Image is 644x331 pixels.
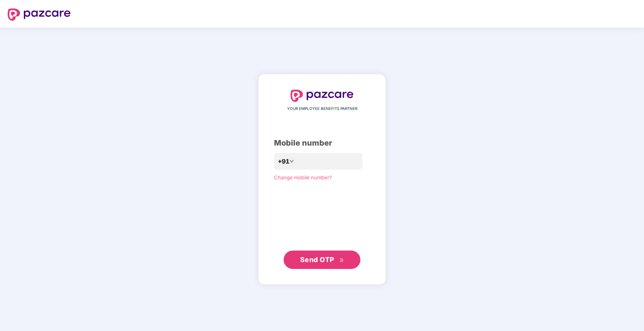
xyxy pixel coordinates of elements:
button: Send OTPdouble-right [284,251,360,269]
span: +91 [278,157,289,166]
img: logo [8,8,71,21]
span: YOUR EMPLOYEE BENEFITS PARTNER [287,106,357,112]
a: Change mobile number? [274,174,332,180]
img: logo [291,90,353,102]
div: Mobile number [274,137,370,149]
span: double-right [339,258,344,263]
span: Send OTP [300,256,334,264]
span: down [289,159,294,164]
